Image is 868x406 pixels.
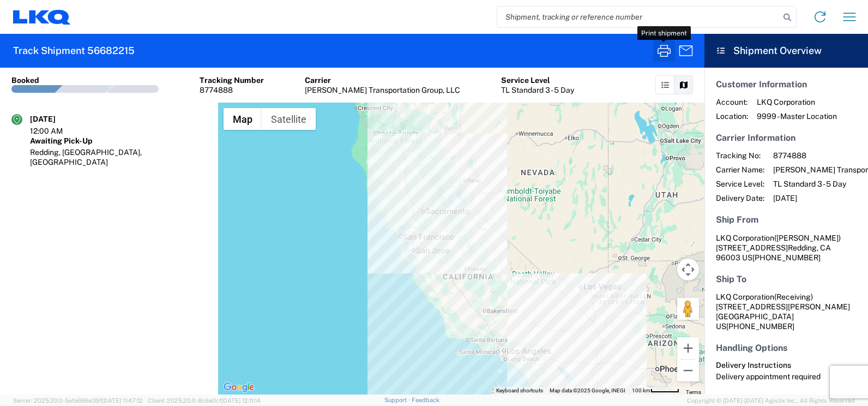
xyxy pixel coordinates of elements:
[629,387,683,395] button: Map Scale: 100 km per 49 pixels
[30,114,85,124] div: [DATE]
[716,361,857,370] h6: Delivery Instructions
[305,85,460,95] div: [PERSON_NAME] Transportation Group, LLC
[200,85,264,95] div: 8774888
[550,387,625,393] span: Map data ©2025 Google, INEGI
[716,179,764,189] span: Service Level:
[262,108,316,130] button: Show satellite imagery
[412,397,439,403] a: Feedback
[687,396,855,405] span: Copyright © [DATE]-[DATE] Agistix Inc., All Rights Reserved
[716,97,748,107] span: Account:
[716,165,764,175] span: Carrier Name:
[677,360,699,381] button: Zoom out
[224,108,262,130] button: Show street map
[774,234,841,242] span: ([PERSON_NAME])
[716,151,764,160] span: Tracking No:
[726,322,794,331] span: [PHONE_NUMBER]
[148,397,261,404] span: Client: 2025.20.0-8c6e0cf
[686,389,701,395] a: Terms
[221,380,257,395] a: Open this area in Google Maps (opens a new window)
[704,34,868,68] header: Shipment Overview
[716,79,857,89] h5: Customer Information
[677,337,699,359] button: Zoom in
[716,393,857,403] h5: Other Information
[11,75,39,85] div: Booked
[716,234,774,242] span: LKQ Corporation
[677,298,699,320] button: Drag Pegman onto the map to open Street View
[496,387,543,395] button: Keyboard shortcuts
[102,397,143,404] span: [DATE] 11:47:12
[757,97,837,107] span: LKQ Corporation
[305,75,460,85] div: Carrier
[774,292,813,301] span: (Receiving)
[716,111,748,121] span: Location:
[716,372,857,381] div: Delivery appointment required
[716,292,850,311] span: LKQ Corporation [STREET_ADDRESS][PERSON_NAME]
[221,397,261,404] span: [DATE] 12:11:14
[716,343,857,353] h5: Handling Options
[716,233,857,262] address: Redding, CA 96003 US
[757,111,837,121] span: 9999 - Master Location
[632,387,650,393] span: 100 km
[497,7,780,27] input: Shipment, tracking or reference number
[501,75,574,85] div: Service Level
[716,133,857,143] h5: Carrier Information
[716,274,857,284] h5: Ship To
[716,292,857,331] address: [GEOGRAPHIC_DATA] US
[752,253,821,262] span: [PHONE_NUMBER]
[13,44,135,57] h2: Track Shipment 56682215
[30,147,207,167] div: Redding, [GEOGRAPHIC_DATA], [GEOGRAPHIC_DATA]
[716,214,857,225] h5: Ship From
[221,380,257,395] img: Google
[677,259,699,280] button: Map camera controls
[200,75,264,85] div: Tracking Number
[716,193,764,203] span: Delivery Date:
[501,85,574,95] div: TL Standard 3 - 5 Day
[30,126,85,136] div: 12:00 AM
[30,136,207,146] div: Awaiting Pick-Up
[13,397,143,404] span: Server: 2025.20.0-5efa686e39f
[384,397,412,403] a: Support
[716,243,788,252] span: [STREET_ADDRESS]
